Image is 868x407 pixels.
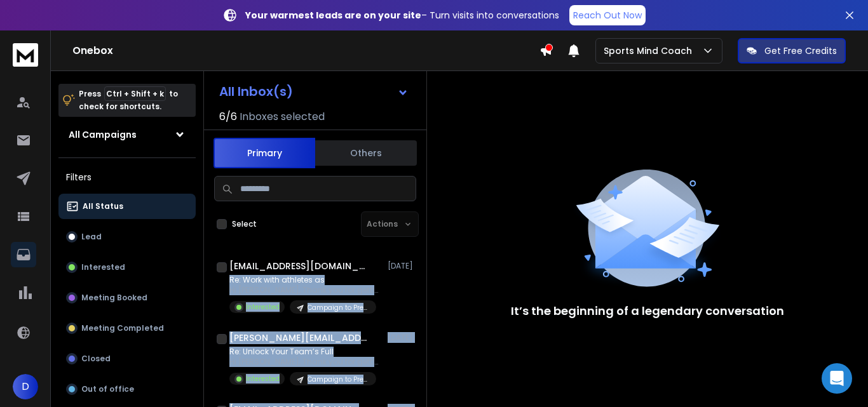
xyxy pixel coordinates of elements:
button: Out of office [58,377,196,402]
p: Campaign to Previous Prospects [308,375,369,384]
h1: [PERSON_NAME][EMAIL_ADDRESS][DOMAIN_NAME] [229,331,369,344]
span: 6 / 6 [219,109,237,124]
button: Meeting Completed [58,316,196,341]
p: Re: Work with athletes as [229,275,382,285]
p: Lead [81,232,102,242]
button: Closed [58,346,196,371]
p: Meeting Completed [81,323,164,333]
div: Open Intercom Messenger [822,363,852,394]
p: Interested [81,262,125,272]
label: Select [232,219,257,229]
button: All Campaigns [58,122,196,147]
p: Reach Out Now [573,9,642,22]
strong: Your warmest leads are on your site [245,9,421,22]
p: All Status [83,201,123,211]
a: Reach Out Now [569,5,646,25]
p: Re: Unlock Your Team’s Full [229,347,382,357]
p: Sports Mind Coach [604,44,697,57]
button: Others [315,139,417,167]
button: Interested [58,255,196,280]
p: Interested [246,302,280,312]
p: Hi [PERSON_NAME], Thank you for getting [229,357,382,367]
p: Hi [PERSON_NAME], Thank you for getting [229,285,382,295]
button: D [13,374,38,399]
p: Campaign to Previous Prospects(Employee's) [308,303,369,312]
span: Ctrl + Shift + k [104,86,166,101]
p: Meeting Booked [81,293,147,303]
p: Interested [246,374,280,384]
button: Lead [58,224,196,250]
h3: Filters [58,168,196,186]
p: Press to check for shortcuts. [79,88,178,113]
p: Closed [81,354,111,364]
h1: All Inbox(s) [219,85,293,98]
h1: All Campaigns [69,128,137,141]
button: All Status [58,194,196,219]
button: Primary [214,138,315,168]
h1: Onebox [72,43,539,58]
p: – Turn visits into conversations [245,9,559,22]
button: Meeting Booked [58,285,196,310]
button: All Inbox(s) [209,79,419,104]
p: [DATE] [388,333,416,343]
p: Out of office [81,384,134,394]
h3: Inboxes selected [240,109,325,124]
h1: [EMAIL_ADDRESS][DOMAIN_NAME] [229,260,369,272]
p: Get Free Credits [764,44,837,57]
p: [DATE] [388,261,416,271]
button: Get Free Credits [738,38,846,63]
img: logo [13,43,38,67]
p: It’s the beginning of a legendary conversation [511,302,784,320]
